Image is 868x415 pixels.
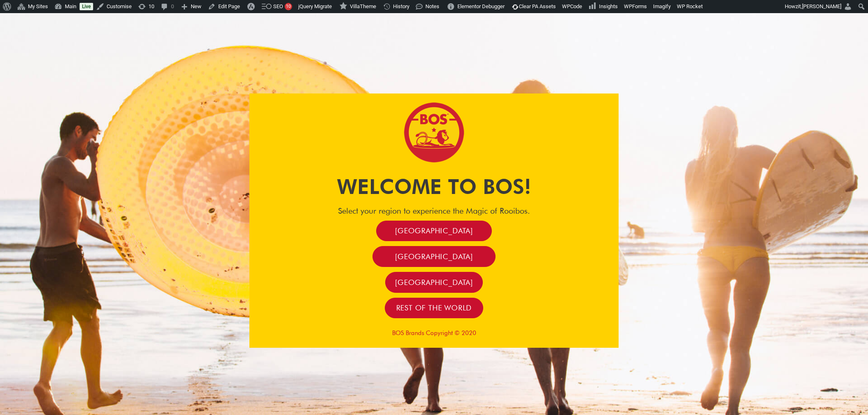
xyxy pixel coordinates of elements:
span: Rest of the world [396,303,472,312]
a: [GEOGRAPHIC_DATA] [372,246,496,267]
a: [GEOGRAPHIC_DATA] [385,272,483,293]
h4: Select your region to experience the Magic of Rooibos. [249,206,619,216]
h1: Welcome to BOS! [249,172,619,201]
a: [GEOGRAPHIC_DATA] [376,221,492,242]
p: BOS Brands Copyright © 2020 [249,329,619,337]
span: [GEOGRAPHIC_DATA] [395,278,473,287]
span: [GEOGRAPHIC_DATA] [395,252,473,261]
span: [PERSON_NAME] [802,3,841,9]
a: Rest of the world [385,298,484,319]
div: 10 [285,3,292,10]
img: Bos Brands [403,102,465,163]
a: Live [80,3,93,10]
span: [GEOGRAPHIC_DATA] [395,226,473,235]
